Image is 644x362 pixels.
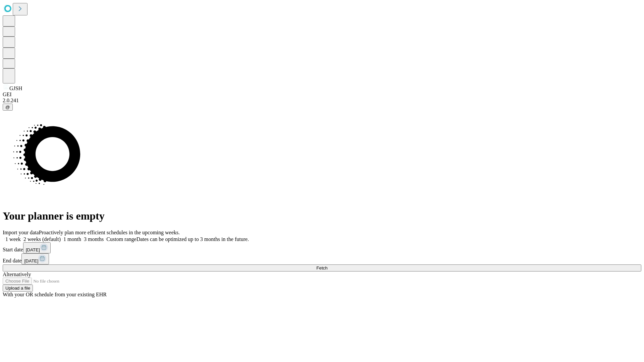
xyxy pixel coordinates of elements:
span: Custom range [106,236,136,242]
h1: Your planner is empty [3,210,641,222]
span: 3 months [84,236,104,242]
button: @ [3,104,13,111]
span: [DATE] [26,247,40,252]
button: [DATE] [21,253,49,264]
span: Dates can be optimized up to 3 months in the future. [137,236,249,242]
button: Upload a file [3,285,33,292]
span: Proactively plan more efficient schedules in the upcoming weeks. [39,230,180,235]
span: 1 week [5,236,21,242]
span: Fetch [316,265,327,270]
div: GEI [3,92,641,98]
div: Start date [3,242,641,253]
button: [DATE] [23,242,51,253]
span: With your OR schedule from your existing EHR [3,292,107,297]
div: End date [3,253,641,264]
span: Import your data [3,230,39,235]
span: 2 weeks (default) [23,236,61,242]
span: @ [5,105,10,110]
span: 1 month [63,236,81,242]
div: 2.0.241 [3,98,641,104]
span: GJSH [9,85,22,91]
button: Fetch [3,264,641,271]
span: [DATE] [24,258,38,263]
span: Alternatively [3,271,31,277]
